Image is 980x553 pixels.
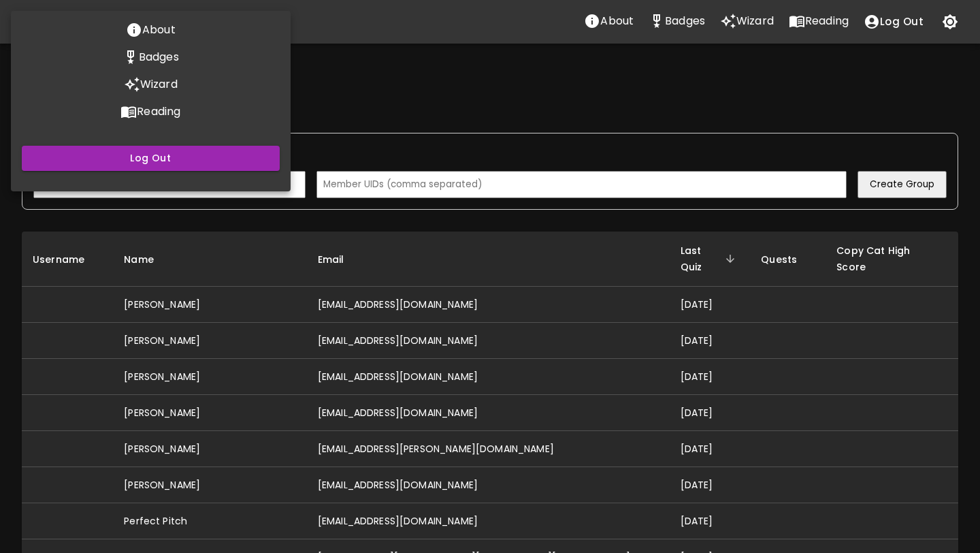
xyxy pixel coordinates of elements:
button: About [11,16,291,44]
p: About [142,22,176,38]
a: Stats [11,48,291,64]
a: About [11,21,291,37]
a: Reading [11,103,291,118]
p: Reading [137,104,180,120]
a: Wizard [11,76,291,91]
button: Wizard [11,71,291,98]
button: Stats [11,44,291,71]
button: Log Out [22,146,280,171]
p: Badges [139,49,179,65]
button: Reading [11,98,291,125]
p: Wizard [140,76,178,93]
